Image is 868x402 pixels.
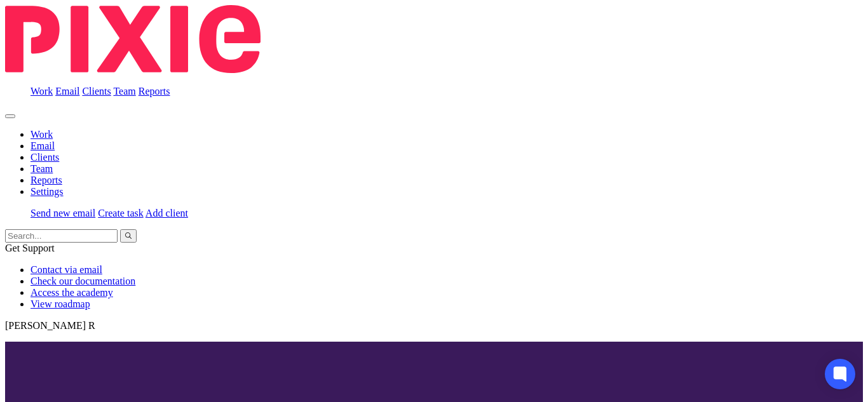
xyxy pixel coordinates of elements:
[31,298,90,309] a: View roadmap
[5,229,118,243] input: Search
[31,276,135,286] a: Check our documentation
[31,287,113,298] a: Access the academy
[31,129,53,140] a: Work
[120,229,137,243] button: Search
[31,163,53,174] a: Team
[5,5,261,73] img: Pixie
[5,243,55,253] span: Get Support
[55,86,79,97] a: Email
[31,86,53,97] a: Work
[113,86,135,97] a: Team
[31,186,64,197] a: Settings
[31,208,95,218] a: Send new email
[31,152,59,163] a: Clients
[31,175,62,185] a: Reports
[5,320,863,332] p: [PERSON_NAME] R
[146,208,188,218] a: Add client
[98,208,144,218] a: Create task
[139,86,170,97] a: Reports
[31,264,102,275] a: Contact via email
[82,86,111,97] a: Clients
[31,140,55,151] a: Email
